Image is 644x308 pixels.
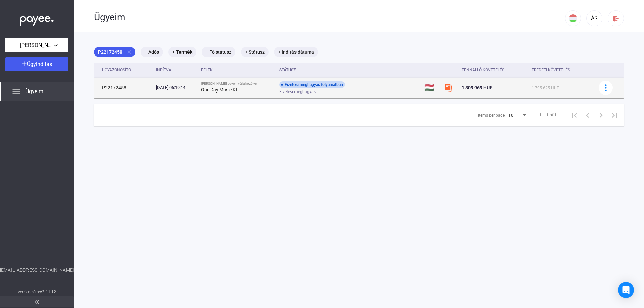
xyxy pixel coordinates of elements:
div: Ügyeim [94,12,565,23]
span: 1 795 625 HUF [532,86,559,90]
span: Ügyeim [25,87,43,96]
img: logout-red [612,15,620,22]
div: [DATE] 06:19:14 [156,84,196,91]
span: Fizetési meghagyás [279,88,316,96]
img: szamlazzhu-mini [444,84,452,92]
button: [PERSON_NAME] egyéni vállalkozó [5,38,68,52]
th: Státusz [277,63,422,78]
button: Next page [594,108,608,122]
button: Last page [608,108,621,122]
mat-chip: + Fő státusz [202,47,235,57]
img: more-blue [602,84,609,91]
button: ÁR [586,10,602,26]
div: Felek [201,66,213,74]
div: Eredeti követelés [532,66,570,74]
td: P22172458 [94,78,153,98]
div: Indítva [156,66,171,74]
span: 1 809 969 HUF [462,85,492,90]
div: Fennálló követelés [462,66,504,74]
mat-chip: + Státusz [241,47,269,57]
img: white-payee-white-dot.svg [20,12,54,26]
mat-chip: + Termék [168,47,196,57]
div: Ügyazonosító [102,66,131,74]
div: Eredeti követelés [532,66,590,74]
button: Previous page [581,108,594,122]
mat-select: Items per page: [508,111,527,119]
mat-chip: P22172458 [94,47,135,57]
button: HU [565,10,581,26]
button: more-blue [599,81,613,95]
img: list.svg [12,87,20,96]
td: 🇭🇺 [422,78,441,98]
div: Items per page: [478,111,506,119]
img: HU [569,14,577,22]
button: First page [568,108,581,122]
span: 10 [508,113,513,118]
mat-chip: + Indítás dátuma [274,47,318,57]
div: Open Intercom Messenger [618,282,634,298]
div: Ügyazonosító [102,66,151,74]
img: plus-white.svg [22,61,27,66]
div: ÁR [589,14,600,22]
div: 1 – 1 of 1 [539,111,557,119]
span: Ügyindítás [27,61,52,67]
div: [PERSON_NAME] egyéni vállalkozó vs [201,82,274,86]
div: Felek [201,66,274,74]
button: logout-red [608,10,624,26]
strong: One Day Music Kft. [201,87,240,93]
button: Ügyindítás [5,57,68,71]
mat-icon: close [126,49,132,55]
div: Fizetési meghagyás folyamatban [279,81,345,88]
img: arrow-double-left-grey.svg [35,300,39,304]
mat-chip: + Adós [141,47,163,57]
strong: v2.11.12 [40,290,56,294]
div: Fennálló követelés [462,66,526,74]
span: [PERSON_NAME] egyéni vállalkozó [20,41,54,49]
div: Indítva [156,66,196,74]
